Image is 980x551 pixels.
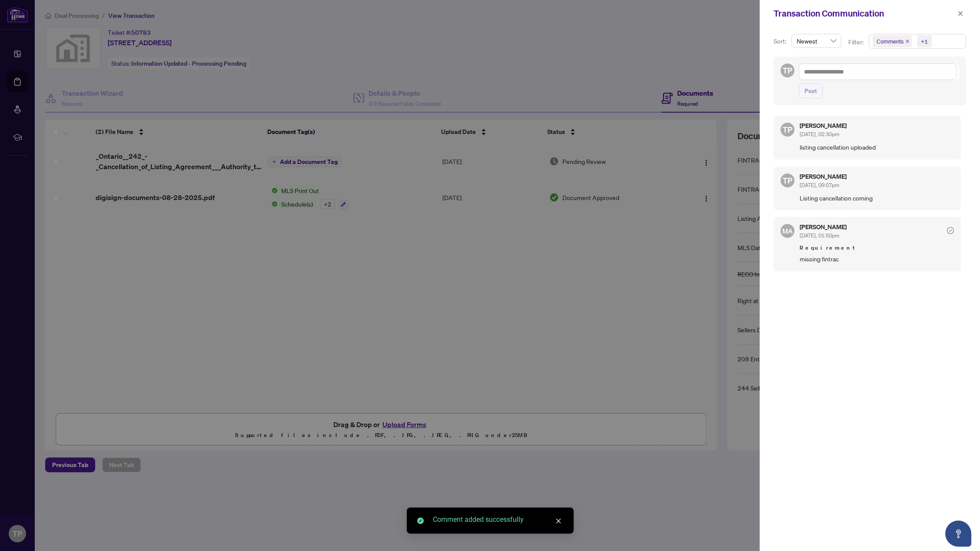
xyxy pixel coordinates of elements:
div: Comment added successfully [433,514,563,525]
span: close [957,10,963,17]
p: Sort: [774,37,788,46]
span: Comments [877,37,904,46]
span: missing fintrac [800,254,954,264]
button: Open asap [945,521,971,547]
span: check-circle [947,227,954,234]
h5: [PERSON_NAME] [800,174,847,180]
span: Requirement [800,244,954,252]
span: MA [782,226,793,236]
a: Close [554,516,563,526]
span: [DATE], 02:30pm [800,131,839,137]
button: Post [799,83,823,98]
span: Comments [873,35,912,47]
div: Transaction Communication [774,7,955,20]
span: TP [783,174,792,187]
h5: [PERSON_NAME] [800,123,847,129]
span: TP [783,64,792,77]
span: Newest [797,34,836,47]
span: close [905,39,910,43]
span: check-circle [417,518,424,524]
span: [DATE], 09:07pm [800,182,839,188]
h5: [PERSON_NAME] [800,224,847,230]
span: listing cancellation uploaded [800,142,954,152]
span: TP [783,124,792,136]
div: +1 [921,37,928,46]
span: Listing cancellation coming [800,193,954,203]
span: [DATE], 01:50pm [800,232,839,239]
p: Filter: [848,37,865,47]
span: close [555,518,561,524]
